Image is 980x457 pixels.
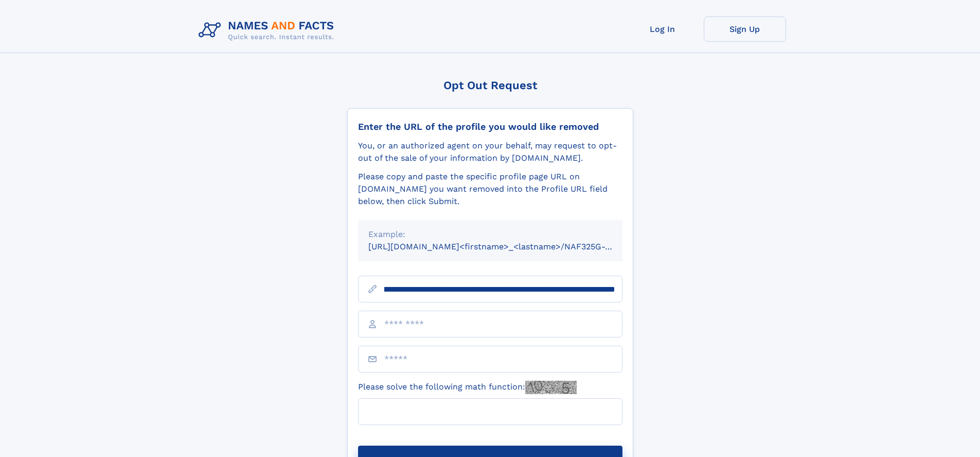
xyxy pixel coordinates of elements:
[621,16,704,42] a: Log In
[358,140,622,164] div: You, or an authorized agent on your behalf, may request to opt-out of the sale of your informatio...
[194,16,343,44] img: Logo Names and Facts
[368,242,642,251] small: [URL][DOMAIN_NAME]<firstname>_<lastname>/NAF325G-xxxxxxxx
[358,121,622,132] div: Enter the URL of the profile you would like removed
[704,16,786,42] a: Sign Up
[358,171,622,208] div: Please copy and paste the specific profile page URL on [DOMAIN_NAME] you want removed into the Pr...
[347,79,633,92] div: Opt Out Request
[358,381,577,394] label: Please solve the following math function:
[368,228,612,241] div: Example:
